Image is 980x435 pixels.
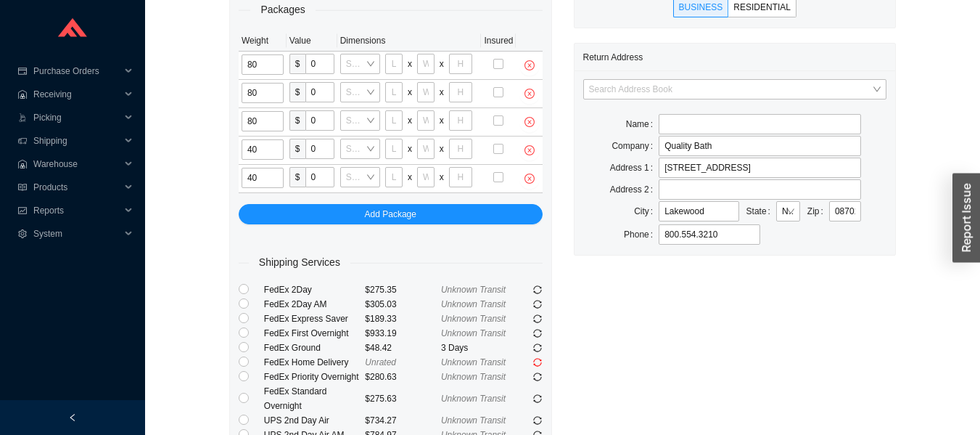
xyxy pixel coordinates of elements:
[365,312,441,326] div: $189.33
[68,413,77,422] span: left
[634,201,659,221] label: City
[441,328,506,338] span: Unknown Transit
[33,83,120,106] span: Receiving
[289,54,305,74] span: $
[441,314,506,324] span: Unknown Transit
[17,229,28,238] span: setting
[449,110,472,131] input: H
[746,201,776,221] label: State
[449,82,472,102] input: H
[519,55,540,76] button: close-circle
[264,384,366,413] div: FedEx Standard Overnight
[33,176,120,199] span: Products
[519,117,540,127] span: close-circle
[807,201,829,221] label: Zip
[782,202,794,221] span: NJ
[533,343,542,352] span: sync
[519,84,540,104] button: close-circle
[519,145,540,155] span: close-circle
[365,297,441,312] div: $305.03
[289,82,305,102] span: $
[533,300,542,309] span: sync
[733,2,791,12] span: RESIDENTIAL
[533,314,542,323] span: sync
[264,413,366,428] div: UPS 2nd Day Air
[417,139,435,159] input: W
[33,129,120,153] span: Shipping
[408,57,412,71] div: x
[264,370,366,384] div: FedEx Priority Overnight
[289,139,305,159] span: $
[337,31,482,52] th: Dimensions
[33,60,120,83] span: Purchase Orders
[519,140,540,160] button: close-circle
[519,112,540,132] button: close-circle
[481,31,516,52] th: Insured
[365,207,416,221] span: Add Package
[441,285,506,295] span: Unknown Transit
[385,110,403,131] input: L
[417,54,435,74] input: W
[533,285,542,294] span: sync
[519,168,540,189] button: close-circle
[385,167,403,187] input: L
[289,110,305,131] span: $
[17,206,28,215] span: fund
[287,31,337,52] th: Value
[533,394,542,403] span: sync
[624,224,659,245] label: Phone
[679,2,723,12] span: BUSINESS
[610,158,659,178] label: Address 1
[33,106,120,129] span: Picking
[365,391,441,406] div: $275.63
[583,44,887,70] div: Return Address
[449,139,472,159] input: H
[17,67,28,76] span: credit-card
[264,282,366,297] div: FedEx 2Day
[408,142,412,156] div: x
[385,139,403,159] input: L
[33,222,120,245] span: System
[385,54,403,74] input: L
[264,341,366,355] div: FedEx Ground
[385,82,403,102] input: L
[519,89,540,99] span: close-circle
[441,415,506,426] span: Unknown Transit
[365,370,441,384] div: $280.63
[264,312,366,326] div: FedEx Express Saver
[239,31,287,52] th: Weight
[365,413,441,428] div: $734.27
[519,60,540,70] span: close-circle
[33,199,120,222] span: Reports
[417,82,435,102] input: W
[365,326,441,341] div: $933.19
[533,373,542,381] span: sync
[417,167,435,187] input: W
[289,167,305,187] span: $
[610,179,659,200] label: Address 2
[533,416,542,425] span: sync
[17,183,28,192] span: read
[250,1,315,18] span: Packages
[440,113,444,128] div: x
[264,326,366,341] div: FedEx First Overnight
[441,372,506,382] span: Unknown Transit
[441,341,517,355] div: 3 Days
[612,136,659,156] label: Company
[365,282,441,297] div: $275.35
[417,110,435,131] input: W
[239,204,543,224] button: Add Package
[440,57,444,71] div: x
[519,174,540,184] span: close-circle
[441,357,506,367] span: Unknown Transit
[440,170,444,184] div: x
[441,394,506,404] span: Unknown Transit
[441,299,506,309] span: Unknown Transit
[449,167,472,187] input: H
[440,142,444,156] div: x
[408,170,412,184] div: x
[365,357,396,367] span: Unrated
[533,329,542,338] span: sync
[449,54,472,74] input: H
[33,153,120,176] span: Warehouse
